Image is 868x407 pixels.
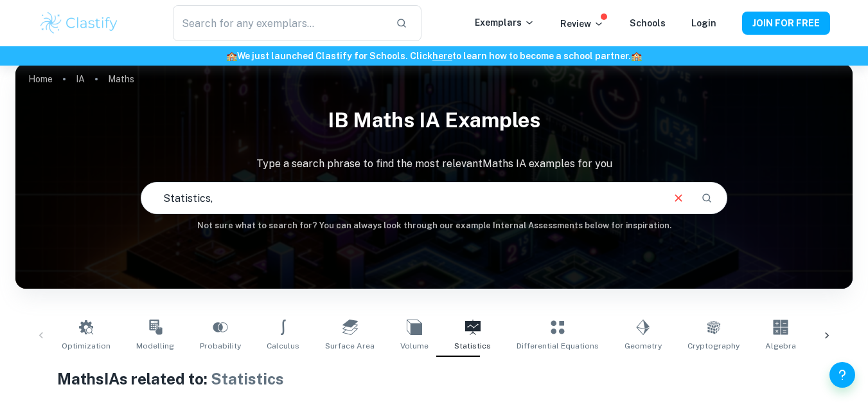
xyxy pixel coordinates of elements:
span: Statistics [211,370,284,388]
span: Probability [200,340,241,352]
p: Review [560,17,604,31]
span: Differential Equations [517,340,599,352]
button: Clear [666,186,691,210]
span: Cryptography [687,340,740,352]
span: Volume [400,340,429,352]
h1: IB Maths IA examples [15,100,853,141]
span: Geometry [624,340,662,352]
input: Search for any exemplars... [173,5,385,41]
h6: Not sure what to search for? You can always look through our example Internal Assessments below f... [15,219,853,232]
span: Algebra [765,340,796,352]
span: 🏫 [631,51,642,61]
h6: We just launched Clastify for Schools. Click to learn how to become a school partner. [3,49,865,63]
a: Schools [630,18,666,28]
h1: Maths IAs related to: [57,367,811,390]
button: Help and Feedback [829,362,855,388]
p: Type a search phrase to find the most relevant Maths IA examples for you [15,156,853,172]
input: E.g. neural networks, space, population modelling... [141,180,660,216]
p: Exemplars [475,15,535,30]
span: Statistics [454,340,491,352]
button: Search [696,187,718,209]
span: Calculus [267,340,299,352]
span: Surface Area [325,340,375,352]
a: IA [76,70,85,88]
button: JOIN FOR FREE [742,12,830,35]
img: Clastify logo [39,10,120,36]
span: Optimization [62,340,111,352]
p: Maths [108,72,134,86]
a: Login [691,18,716,28]
span: 🏫 [226,51,237,61]
a: Home [28,70,53,88]
a: here [432,51,452,61]
span: Modelling [136,340,174,352]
